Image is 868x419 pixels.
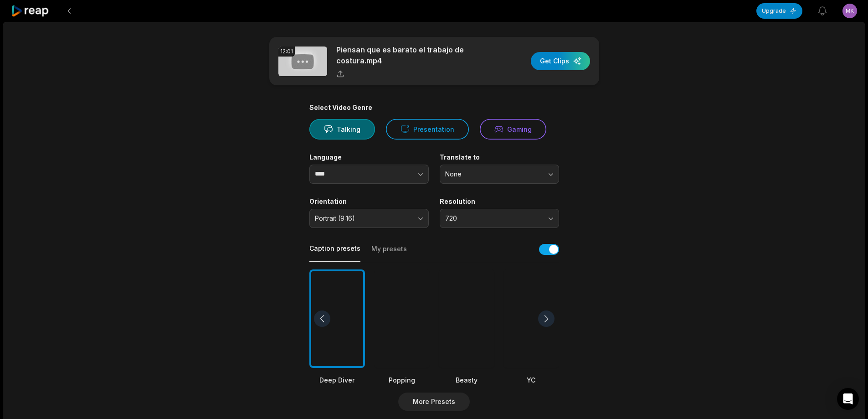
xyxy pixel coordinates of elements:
div: 12:01 [278,47,295,57]
button: Portrait (9:16) [309,209,429,228]
p: Piensan que es barato el trabajo de costura.mp4 [336,44,493,66]
span: Portrait (9:16) [315,214,411,222]
label: Resolution [440,197,559,206]
div: Beasty [439,375,494,385]
button: My presets [371,244,407,262]
button: Caption presets [309,244,360,262]
button: More Presets [398,393,470,411]
button: Presentation [386,119,469,140]
button: Talking [309,119,375,140]
label: Translate to [440,153,559,161]
div: Deep Diver [309,375,365,385]
label: Language [309,153,429,161]
button: Gaming [480,119,546,140]
button: Upgrade [756,3,802,19]
button: None [440,165,559,184]
label: Orientation [309,197,429,206]
button: Get Clips [531,52,590,70]
span: 720 [445,214,541,222]
div: YC [503,375,559,385]
div: Open Intercom Messenger [837,388,859,410]
span: None [445,170,541,178]
div: Popping [374,375,430,385]
button: 720 [440,209,559,228]
div: Select Video Genre [309,103,559,112]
